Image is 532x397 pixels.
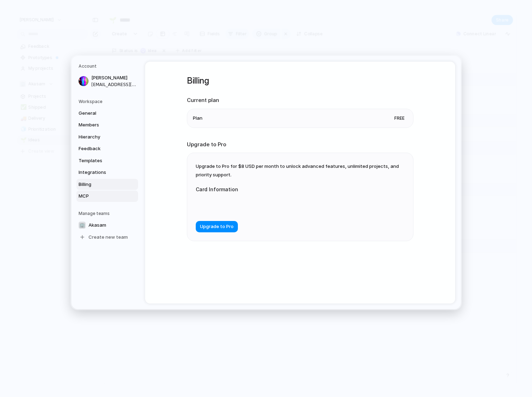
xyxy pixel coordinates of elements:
a: General [76,108,138,119]
h5: Manage teams [79,210,138,217]
span: Integrations [79,169,124,176]
span: Members [79,121,124,129]
div: 🏢 [79,222,86,229]
a: [PERSON_NAME][EMAIL_ADDRESS][DOMAIN_NAME] [76,72,138,90]
span: MCP [79,193,124,200]
span: Free [391,114,407,123]
a: MCP [76,191,138,202]
span: Plan [193,115,202,122]
button: Upgrade to Pro [196,221,238,232]
span: Akasam [88,222,106,229]
h2: Current plan [187,96,413,104]
a: 🏢Akasam [76,220,138,231]
span: [EMAIL_ADDRESS][DOMAIN_NAME] [91,81,137,88]
h5: Workspace [79,98,138,105]
a: Members [76,119,138,131]
a: Templates [76,155,138,166]
span: Feedback [79,145,124,152]
span: Upgrade to Pro [200,223,234,231]
span: Templates [79,157,124,164]
span: General [79,110,124,117]
span: Create new team [88,234,128,241]
h2: Upgrade to Pro [187,141,413,149]
span: Upgrade to Pro for $8 USD per month to unlock advanced features, unlimited projects, and priority... [196,163,399,177]
iframe: Secure payment input frame [201,202,332,208]
a: Hierarchy [76,131,138,143]
span: Billing [79,181,124,188]
h5: Account [79,63,138,69]
span: [PERSON_NAME] [91,74,137,81]
a: Create new team [76,232,138,243]
span: Hierarchy [79,134,124,141]
label: Card Information [196,186,337,193]
h1: Billing [187,74,413,87]
a: Feedback [76,143,138,154]
a: Billing [76,179,138,190]
a: Integrations [76,167,138,178]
